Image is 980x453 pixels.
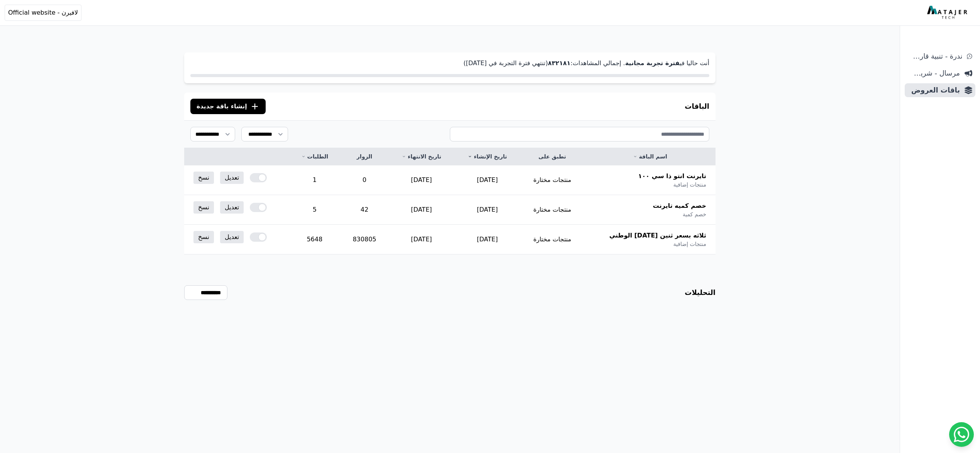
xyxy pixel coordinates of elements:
[908,85,960,96] span: باقات العروض
[341,195,388,225] td: 42
[388,225,454,254] td: [DATE]
[341,165,388,195] td: 0
[685,287,716,298] h3: التحليلات
[220,201,244,214] a: تعديل
[683,211,706,218] span: خصم كمية
[388,195,454,225] td: [DATE]
[638,172,706,181] span: تايرنت انتو ذا سي ١٠٠
[193,231,214,243] a: نسخ
[190,99,266,114] button: إنشاء باقة جديدة
[520,148,584,165] th: تطبق على
[5,5,81,21] button: لافيرن - Official website
[609,231,706,240] span: ثلاثه بسعر ثنين [DATE] الوطني
[454,165,520,195] td: [DATE]
[520,195,584,225] td: منتجات مختارة
[398,153,445,160] a: تاريخ الانتهاء
[593,153,706,160] a: اسم الباقة
[673,181,706,189] span: منتجات إضافية
[289,165,341,195] td: 1
[673,240,706,248] span: منتجات إضافية
[193,172,214,184] a: نسخ
[653,201,706,211] span: خصم كميه تايرنت
[289,225,341,254] td: 5648
[220,172,244,184] a: تعديل
[908,51,962,62] span: ندرة - تنبية قارب علي النفاذ
[8,8,78,17] span: لافيرن - Official website
[548,59,571,67] strong: ٨۳٢١٨١
[190,59,709,68] p: أنت حاليا في . إجمالي المشاهدات: (تنتهي فترة التجربة في [DATE])
[388,165,454,195] td: [DATE]
[454,195,520,225] td: [DATE]
[197,102,247,111] span: إنشاء باقة جديدة
[625,59,680,67] strong: فترة تجربة مجانية
[341,148,388,165] th: الزوار
[520,165,584,195] td: منتجات مختارة
[341,225,388,254] td: 830805
[298,153,332,160] a: الطلبات
[520,225,584,254] td: منتجات مختارة
[193,201,214,214] a: نسخ
[220,231,244,243] a: تعديل
[454,225,520,254] td: [DATE]
[464,153,511,160] a: تاريخ الإنشاء
[908,68,960,79] span: مرسال - شريط دعاية
[685,101,709,112] h3: الباقات
[927,6,969,20] img: MatajerTech Logo
[289,195,341,225] td: 5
